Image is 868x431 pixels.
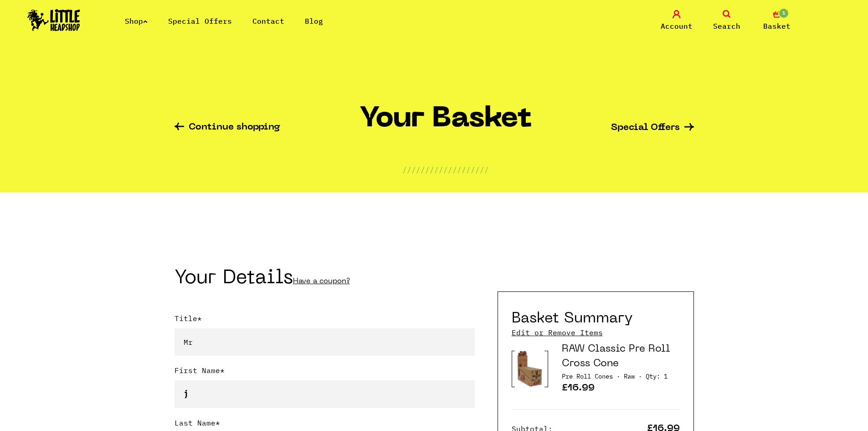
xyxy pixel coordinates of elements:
[763,21,791,31] span: Basket
[125,16,148,26] a: Shop
[562,344,670,369] a: RAW Classic Pre Roll Cross Cone
[175,313,475,328] label: Title
[611,123,694,133] a: Special Offers
[624,372,642,380] span: Brand
[515,350,544,387] img: Product
[293,278,350,285] a: Have a coupon?
[562,372,620,380] span: Category
[713,21,740,31] span: Search
[27,9,80,31] img: Little Head Shop Logo
[646,372,668,380] span: Quantity
[754,10,800,31] a: 1 Basket
[175,270,475,290] h2: Your Details
[360,104,532,141] h1: Your Basket
[305,16,323,26] a: Blog
[168,16,232,26] a: Special Offers
[512,310,633,327] h2: Basket Summary
[252,16,284,26] a: Contact
[562,384,680,395] p: £16.99
[175,365,475,380] label: First Name
[661,21,693,31] span: Account
[175,380,475,408] input: First Name
[402,164,489,175] p: ///////////////////
[704,10,750,31] a: Search
[512,327,603,338] a: Edit or Remove Items
[778,8,789,19] span: 1
[175,123,280,133] a: Continue shopping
